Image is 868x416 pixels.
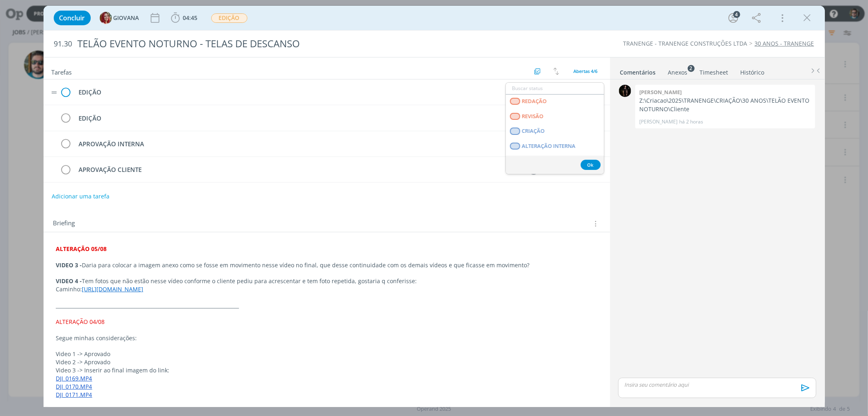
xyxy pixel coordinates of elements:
[581,160,601,170] button: Ok
[688,65,695,72] sup: 2
[623,40,748,47] a: TRANENGE - TRANENGE CONSTRUÇÕES LTDA
[639,88,682,96] b: [PERSON_NAME]
[56,277,82,285] strong: VIDEO 4 -
[74,34,494,54] div: TELÃO EVENTO NOTURNO - TELAS DE DESCANSO
[51,91,57,94] img: drag-icon.svg
[700,65,729,77] a: Timesheet
[82,285,144,293] a: [URL][DOMAIN_NAME]
[619,85,631,97] img: C
[574,68,598,74] span: Abertas 4/6
[44,6,825,407] div: dialog
[740,65,765,77] a: Histórico
[522,143,575,150] span: ALTERAÇÃO INTERNA
[56,366,597,374] p: Video 3 -> Inserir ao final imagem do link:
[52,66,72,76] span: Tarefas
[639,118,678,125] p: [PERSON_NAME]
[56,245,107,253] strong: ALTERAÇÃO 05/08
[56,318,105,326] span: ALTERAÇÃO 04/08
[522,128,544,134] span: CRIAÇÃO
[56,261,82,269] strong: VIDEO 3 -
[56,350,597,358] p: Video 1 -> Aprovado
[522,98,547,105] span: REDAÇÃO
[100,12,139,24] button: GGIOVANA
[54,11,91,25] button: Concluir
[553,68,559,75] img: arrow-down-up.svg
[100,12,112,24] img: G
[56,277,597,285] p: Tem fotos que não estão nesse vídeo conforme o cliente pediu para acrescentar e tem foto repetida...
[639,97,811,113] p: Z:\Criacao\2025\TRANENGE\CRIAÇÃO\30 ANOS\TELÃO EVENTO NOTURNO\Cliente
[59,15,85,21] span: Concluir
[56,334,597,342] p: Segue minhas considerações:
[51,189,110,204] button: Adicionar uma tarefa
[114,15,139,21] span: GIOVANA
[727,11,740,24] button: 4
[56,358,597,366] p: Video 2 -> Aprovado
[183,14,198,22] span: 04:45
[56,374,92,382] a: DJI_0169.MP4
[75,113,521,123] div: EDIÇÃO
[75,87,513,97] div: EDIÇÃO
[75,139,521,149] div: APROVAÇÃO INTERNA
[522,113,543,120] span: REVISÃO
[506,83,604,94] input: Buscar status
[733,11,740,18] div: 4
[56,391,92,398] a: DJI_0171.MP4
[56,302,597,310] p: ___________________________________________________________________________
[679,118,703,125] span: há 2 horas
[56,285,82,293] span: Caminho:
[668,68,688,77] div: Anexos
[54,40,72,48] span: 91.30
[53,218,75,229] span: Briefing
[169,11,200,24] button: 04:45
[211,13,248,23] button: EDIÇÃO
[620,65,656,77] a: Comentários
[56,261,597,269] p: Daria para colocar a imagem anexo como se fosse em movimento nesse vídeo no final, que desse cont...
[75,165,521,175] div: APROVAÇÃO CLIENTE
[211,13,247,23] span: EDIÇÃO
[56,383,92,390] a: DJI_0170.MP4
[755,40,814,47] a: 30 ANOS - TRANENGE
